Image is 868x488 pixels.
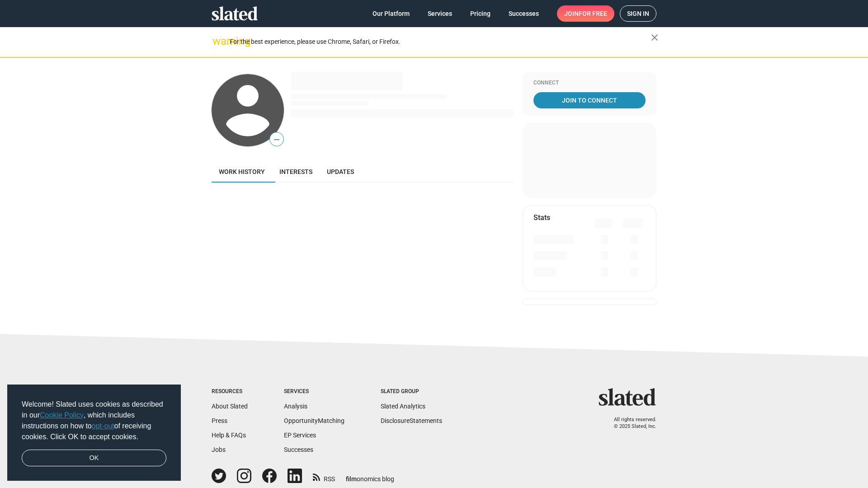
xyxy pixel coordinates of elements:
[212,161,272,183] a: Work history
[533,213,550,222] mat-card-title: Stats
[219,168,265,175] span: Work history
[284,403,307,410] a: Analysis
[22,450,166,467] a: dismiss cookie message
[284,432,316,439] a: EP Services
[428,5,452,22] span: Services
[463,5,498,22] a: Pricing
[381,388,442,395] div: Slated Group
[7,385,181,481] div: cookieconsent
[230,36,651,48] div: For the best experience, please use Chrome, Safari, or Firefox.
[535,92,644,108] span: Join To Connect
[509,5,539,22] span: Successes
[604,417,656,430] p: All rights reserved. © 2025 Slated, Inc.
[381,403,425,410] a: Slated Analytics
[381,417,442,424] a: DisclosureStatements
[346,468,394,483] a: filmonomics blog
[620,5,656,22] a: Sign in
[564,5,607,22] span: Join
[557,5,614,22] a: Joinfor free
[470,5,491,22] span: Pricing
[627,6,649,21] span: Sign in
[533,92,646,108] a: Join To Connect
[284,417,344,424] a: OpportunityMatching
[279,168,312,175] span: Interests
[346,475,357,483] span: film
[284,446,313,453] a: Successes
[649,32,660,43] mat-icon: close
[270,134,283,145] span: —
[373,5,410,22] span: Our Platform
[212,403,248,410] a: About Slated
[284,388,344,395] div: Services
[212,432,246,439] a: Help & FAQs
[212,36,223,47] mat-icon: warning
[579,5,607,22] span: for free
[272,161,320,183] a: Interests
[92,422,114,430] a: opt-out
[501,5,546,22] a: Successes
[320,161,361,183] a: Updates
[327,168,354,175] span: Updates
[22,399,166,442] span: Welcome! Slated uses cookies as described in our , which includes instructions on how to of recei...
[212,388,248,395] div: Resources
[313,469,335,483] a: RSS
[420,5,459,22] a: Services
[212,417,227,424] a: Press
[40,411,84,419] a: Cookie Policy
[533,80,646,87] div: Connect
[365,5,417,22] a: Our Platform
[212,446,226,453] a: Jobs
